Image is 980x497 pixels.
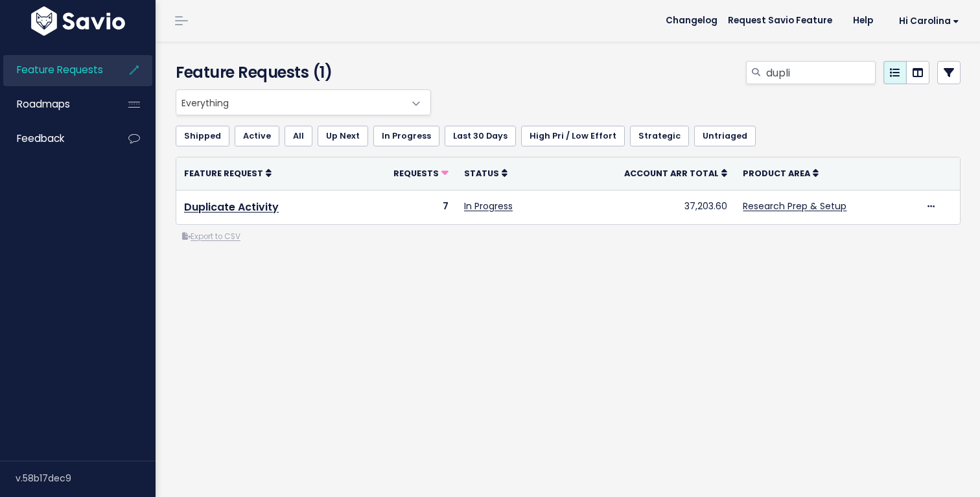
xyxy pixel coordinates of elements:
a: Roadmaps [3,89,108,119]
a: Request Savio Feature [717,11,843,30]
span: Hi Carolina [899,16,959,26]
a: Shipped [176,126,229,146]
td: 7 [349,190,456,224]
td: 37,203.60 [554,190,735,224]
a: Duplicate Activity [184,200,279,214]
a: Account ARR Total [624,167,727,179]
a: Last 30 Days [445,126,516,146]
span: Feature Requests [17,63,103,76]
span: Everything [176,90,404,115]
a: Feature Requests [3,55,108,85]
ul: Filter feature requests [176,126,961,146]
a: Export to CSV [182,231,240,242]
span: Status [464,168,499,179]
span: Everything [176,89,431,115]
a: Status [464,167,507,179]
a: Strategic [630,126,689,146]
span: Feature Request [184,168,263,179]
span: Account ARR Total [624,168,719,179]
h4: Feature Requests (1) [176,61,425,84]
a: In Progress [464,200,513,213]
span: Product Area [743,168,810,179]
input: Search features... [765,61,876,84]
a: Active [235,126,279,146]
a: All [285,126,312,146]
a: Feature Request [184,167,272,179]
span: Feedback [17,132,64,145]
a: Product Area [743,167,819,179]
img: logo-white.9d6f32f41409.svg [28,6,128,36]
a: Untriaged [694,126,756,146]
span: Requests [393,168,439,179]
span: Changelog [666,16,717,25]
a: High Pri / Low Effort [521,126,625,146]
a: In Progress [373,126,439,146]
a: Up Next [318,126,368,146]
a: Requests [393,167,449,179]
a: Hi Carolina [883,11,970,31]
a: Help [843,11,883,30]
span: Roadmaps [17,97,70,111]
a: Research Prep & Setup [743,200,846,213]
div: v.58b17dec9 [16,461,156,495]
a: Feedback [3,124,108,154]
